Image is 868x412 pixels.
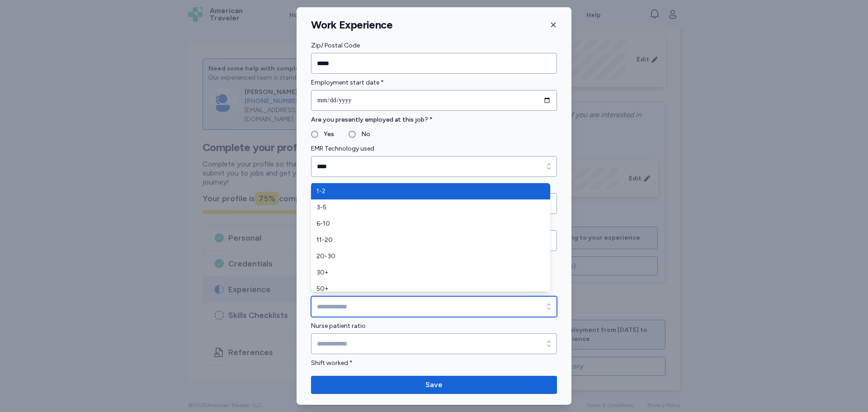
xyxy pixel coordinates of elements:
[316,268,534,277] span: 30+
[316,284,534,294] span: 50+
[316,236,534,245] span: 11-20
[316,203,534,212] span: 3-5
[316,252,534,261] span: 20-30
[316,187,534,196] span: 1-2
[316,219,534,228] span: 6-10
